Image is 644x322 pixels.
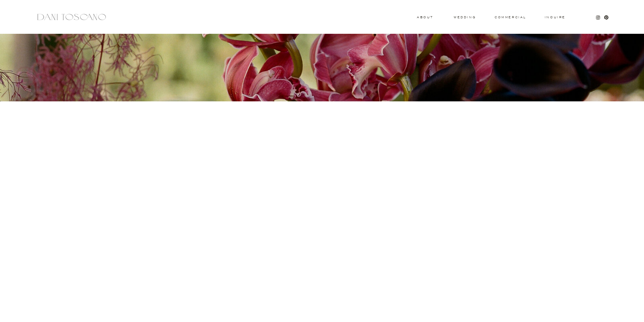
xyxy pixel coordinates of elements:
[544,16,566,19] a: Inquire
[454,16,476,18] a: wedding
[417,16,432,18] a: About
[495,16,526,19] a: commercial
